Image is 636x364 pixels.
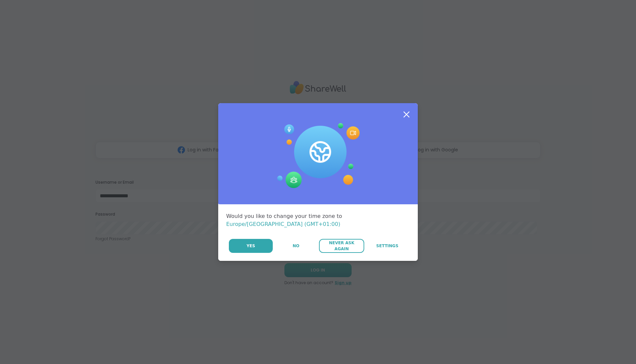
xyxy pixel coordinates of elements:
[293,243,299,249] span: No
[246,243,255,249] span: Yes
[229,239,273,253] button: Yes
[273,239,318,253] button: No
[319,239,364,253] button: Never Ask Again
[226,221,340,227] span: Europe/[GEOGRAPHIC_DATA] (GMT+01:00)
[276,123,360,188] img: Session Experience
[226,212,410,228] div: Would you like to change your time zone to
[322,240,361,252] span: Never Ask Again
[376,243,398,249] span: Settings
[365,239,410,253] a: Settings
